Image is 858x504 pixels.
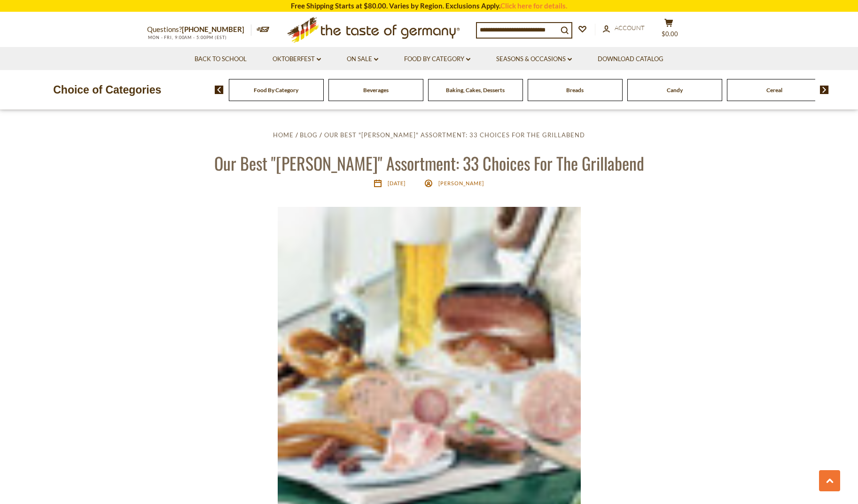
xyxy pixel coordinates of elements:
a: Breads [566,87,584,94]
a: Food By Category [254,87,298,94]
img: next arrow [820,86,829,94]
a: Account [603,23,645,33]
a: Click here for details. [500,1,567,10]
a: Candy [667,87,683,94]
a: Food By Category [404,54,470,64]
span: MON - FRI, 9:00AM - 5:00PM (EST) [147,35,227,40]
a: Baking, Cakes, Desserts [446,87,505,94]
button: $0.00 [655,18,683,42]
a: Blog [300,131,318,139]
span: $0.00 [662,30,678,38]
a: Seasons & Occasions [496,54,572,64]
h1: Our Best "[PERSON_NAME]" Assortment: 33 Choices For The Grillabend [29,152,829,173]
img: previous arrow [215,86,224,94]
time: [DATE] [388,180,406,186]
a: Beverages [363,87,389,94]
span: Account [615,24,645,31]
a: Home [273,131,294,139]
a: Cereal [766,87,782,94]
a: [PHONE_NUMBER] [182,25,244,33]
p: Questions? [147,24,251,36]
a: On Sale [347,54,378,64]
a: Download Catalog [598,54,663,64]
span: [PERSON_NAME] [438,180,484,186]
a: Oktoberfest [273,54,321,64]
a: Back to School [195,54,247,64]
a: Our Best "[PERSON_NAME]" Assortment: 33 Choices For The Grillabend [324,131,585,139]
